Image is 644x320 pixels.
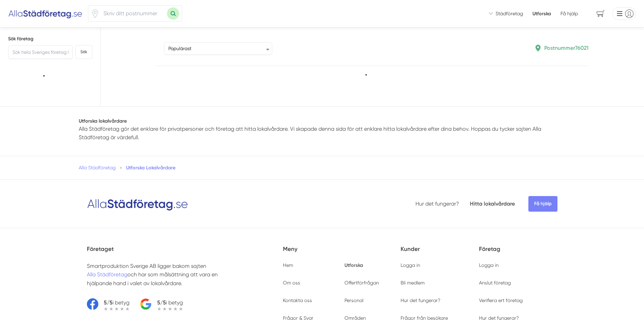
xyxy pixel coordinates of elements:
a: Om oss [283,280,300,285]
h5: Kunder [401,244,479,262]
input: Sök hela Sveriges företag här... [8,45,73,59]
a: Bli medlem [401,280,425,285]
p: i betyg [157,298,183,307]
a: Verifiera ert företag [479,298,523,303]
p: Alla Städföretag gör det enklare för privatpersoner och företag att hitta lokalvårdare. Vi skapad... [79,125,566,142]
p: i betyg [104,298,129,307]
a: Anslut företag [479,280,511,285]
strong: 5/5 [104,299,113,306]
img: Logotyp Alla Städföretag [87,196,188,211]
span: Klicka för att använda din position. [91,9,99,18]
a: Hitta lokalvårdare [470,200,515,207]
svg: Pin / Karta [91,9,99,18]
input: Skriv ditt postnummer [99,6,167,21]
strong: 5/5 [157,299,166,306]
a: 5/5i betyg [87,298,129,311]
nav: Breadcrumb [79,164,566,171]
span: Få hjälp [560,10,578,17]
a: Utforska [532,10,551,17]
a: Offertförfrågan [344,280,379,285]
h5: Företag [479,244,557,262]
img: Alla Städföretag [8,8,82,19]
span: Städföretag [496,10,523,17]
span: » [120,164,122,171]
a: Alla Städföretag [79,165,116,170]
a: Hur det fungerar? [415,200,459,207]
button: Sök [75,45,92,59]
a: Alla Städföretag [87,271,127,278]
a: Kontakta oss [283,298,312,303]
a: 5/5i betyg [140,298,183,311]
a: Logga in [401,262,420,268]
a: Utforska [344,262,363,268]
a: Personal [344,298,363,303]
h5: Meny [283,244,401,262]
h5: Sök företag [8,36,92,42]
a: Hem [283,262,293,268]
p: Smartproduktion Sverige AB ligger bakom sajten och har som målsättning att vara en hjälpande hand... [87,262,238,287]
button: Sök med postnummer [167,7,179,20]
a: Hur det fungerar? [401,298,440,303]
a: Utforska Lokalvårdare [126,165,175,171]
span: Få hjälp [528,196,557,212]
a: Logga in [479,262,499,268]
span: navigation-cart [592,8,610,20]
h1: Utforska lokalvårdare [79,118,566,124]
h5: Företaget [87,244,283,262]
p: Postnummer 76021 [544,44,589,52]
